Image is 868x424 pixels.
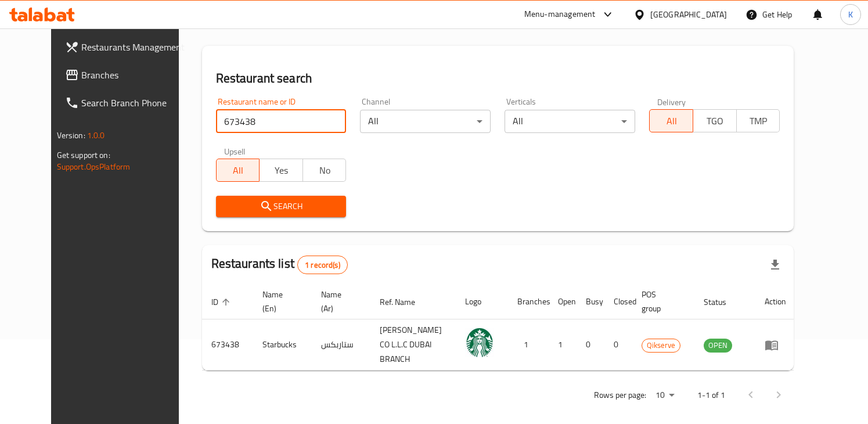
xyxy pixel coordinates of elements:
th: Logo [456,284,508,319]
span: 1.0.0 [87,128,105,143]
button: Yes [259,159,303,182]
span: Branches [81,68,187,82]
span: Search [225,199,337,214]
span: Version: [57,128,85,143]
span: ID [211,295,233,309]
span: TGO [698,113,732,130]
a: Branches [56,61,196,89]
input: Search for restaurant name or ID.. [216,110,347,133]
span: POS group [642,288,680,315]
span: Restaurants Management [81,40,187,54]
span: All [654,113,689,130]
td: 0 [577,319,604,371]
label: Delivery [657,98,686,106]
span: OPEN [704,339,732,352]
div: All [505,110,635,133]
div: All [360,110,491,133]
a: Search Branch Phone [56,89,196,117]
a: Restaurants Management [56,33,196,61]
span: K [848,8,853,21]
p: 1-1 of 1 [697,388,725,403]
td: 1 [508,319,549,371]
button: All [216,159,260,182]
td: 1 [549,319,577,371]
td: [PERSON_NAME] CO L.L.C DUBAI BRANCH [370,319,456,371]
label: Upsell [224,147,246,155]
span: All [221,162,255,179]
th: Busy [577,284,604,319]
span: Name (Ar) [321,288,356,315]
td: Starbucks [253,319,312,371]
span: Qikserve [642,339,680,352]
div: Menu-management [524,8,596,21]
th: Open [549,284,577,319]
button: No [302,159,347,182]
span: Search Branch Phone [81,96,187,110]
th: Action [755,284,795,319]
a: Support.OpsPlatform [57,159,131,174]
div: Export file [761,251,789,279]
th: Closed [604,284,632,319]
span: Get support on: [57,148,110,163]
span: Ref. Name [380,295,430,309]
td: 0 [604,319,632,371]
table: enhanced table [202,284,795,371]
div: Rows per page: [651,387,679,404]
button: TGO [693,109,737,132]
span: Name (En) [262,288,298,315]
td: 673438 [202,319,253,371]
button: Search [216,196,347,217]
td: ستاربكس [312,319,370,371]
th: Branches [508,284,549,319]
button: All [649,109,693,132]
div: OPEN [704,339,732,353]
div: [GEOGRAPHIC_DATA] [650,8,727,21]
h2: Restaurants list [211,255,348,274]
span: No [308,162,342,179]
button: TMP [736,109,780,132]
img: Starbucks [465,328,494,357]
span: TMP [741,113,776,130]
h2: Restaurant search [216,70,780,87]
p: Rows per page: [594,388,646,403]
div: Menu [765,338,786,352]
span: Yes [264,162,298,179]
span: Status [704,295,741,309]
span: 1 record(s) [298,260,347,271]
div: Total records count [297,256,348,274]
